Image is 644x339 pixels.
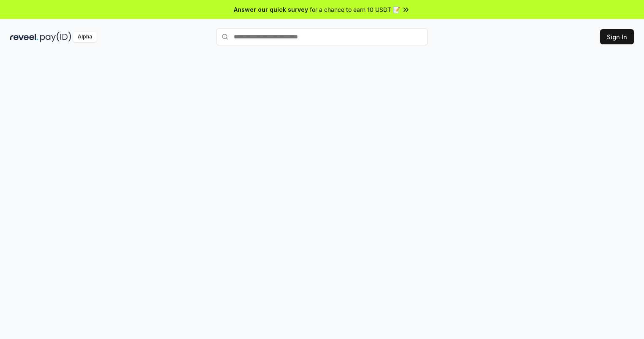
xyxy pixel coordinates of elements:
span: Answer our quick survey [234,5,308,14]
div: Alpha [73,32,97,42]
button: Sign In [600,29,634,44]
span: for a chance to earn 10 USDT 📝 [310,5,400,14]
img: reveel_dark [10,32,38,42]
img: pay_id [40,32,71,42]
